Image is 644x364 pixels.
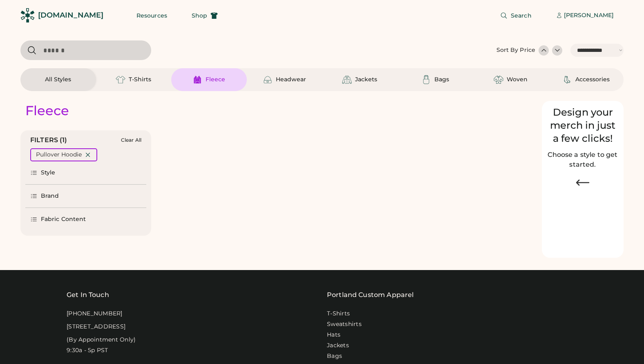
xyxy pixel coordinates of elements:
div: Woven [507,76,528,84]
div: Brand [41,192,59,200]
div: Clear All [121,137,141,143]
img: T-Shirts Icon [116,75,125,85]
img: Woven Icon [494,75,503,85]
button: Shop [182,7,228,24]
span: Shop [192,13,207,18]
a: T-Shirts [327,310,350,318]
img: Accessories Icon [562,75,572,85]
a: Portland Custom Apparel [327,290,414,300]
img: Bags Icon [421,75,431,85]
div: Headwear [276,76,306,84]
img: Jackets Icon [342,75,352,85]
a: Hats [327,331,340,339]
span: Search [511,13,532,18]
div: Sort By Price [496,46,535,54]
a: Jackets [327,342,349,350]
div: [PERSON_NAME] [564,11,614,20]
div: Style [41,169,56,177]
div: 9:30a - 5p PST [67,346,108,355]
div: (By Appointment Only) [67,336,136,344]
div: Fabric Content [41,215,86,223]
a: Sweatshirts [327,320,362,328]
img: Headwear Icon [263,75,273,85]
img: Rendered Logo - Screens [20,8,35,22]
div: Get In Touch [67,290,109,300]
button: Search [490,7,541,24]
div: Design your merch in just a few clicks! [547,106,619,145]
a: Bags [327,352,342,360]
div: Accessories [575,76,610,84]
img: Image of Lisa Congdon Eye Print on T-Shirt and Hat [547,196,619,253]
div: Fleece [206,76,225,84]
div: FILTERS (1) [30,135,67,145]
h2: Choose a style to get started. [547,150,619,170]
div: Jackets [355,76,377,84]
div: [PHONE_NUMBER] [67,310,123,318]
button: Resources [127,7,177,24]
div: Fleece [25,103,69,119]
div: All Styles [45,76,71,84]
div: Bags [434,76,449,84]
div: T-Shirts [129,76,151,84]
div: [STREET_ADDRESS] [67,323,125,331]
div: Pullover Hoodie [36,151,82,159]
div: [DOMAIN_NAME] [38,10,103,20]
img: Fleece Icon [192,75,202,85]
